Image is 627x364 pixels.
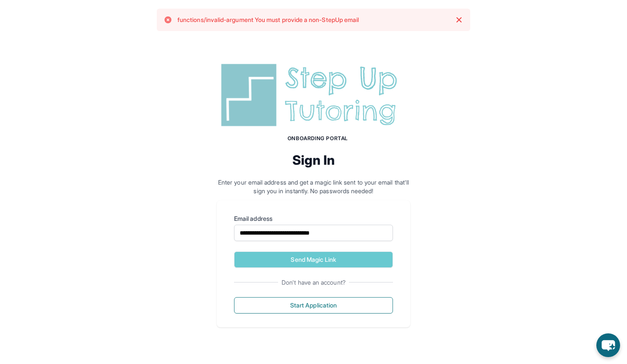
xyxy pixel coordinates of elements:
[177,16,359,24] p: functions/invalid-argument You must provide a non-StepUp email
[217,60,410,130] img: Step Up Tutoring horizontal logo
[596,333,620,357] button: chat-button
[234,297,393,314] button: Start Application
[234,251,393,268] button: Send Magic Link
[278,278,349,287] span: Don't have an account?
[225,135,410,142] h1: Onboarding Portal
[217,152,410,168] h2: Sign In
[217,178,410,195] p: Enter your email address and get a magic link sent to your email that'll sign you in instantly. N...
[234,214,393,223] label: Email address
